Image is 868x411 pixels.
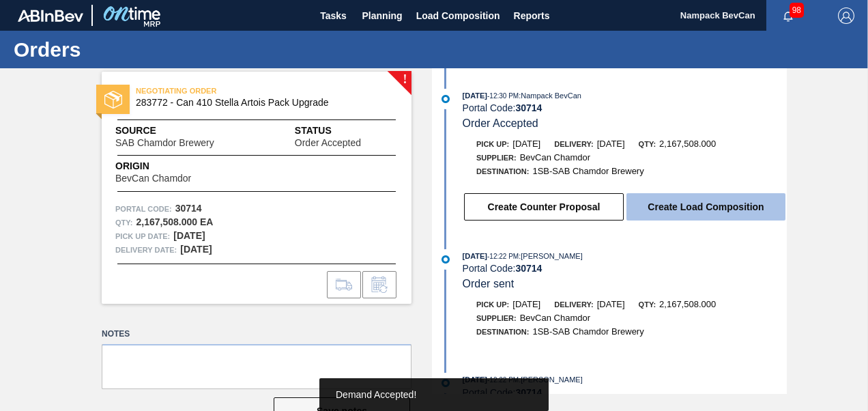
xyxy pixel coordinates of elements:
span: Qty : [115,216,132,229]
span: Origin [115,159,225,173]
span: BevCan Chamdor [520,152,590,162]
span: Portal Code: [115,202,172,216]
span: 283772 - Can 410 Stella Artois Pack Upgrade [136,98,384,108]
span: Order Accepted [295,138,361,148]
span: 2,167,508.000 [659,139,716,149]
span: Demand Accepted! [336,389,416,400]
span: Pick up: [476,300,509,309]
div: Go to Load Composition [327,271,361,298]
span: SAB Chamdor Brewery [115,138,214,148]
span: Status [295,124,398,138]
span: - 12:30 PM [487,92,519,100]
span: 1SB-SAB Chamdor Brewery [532,326,643,337]
span: Reports [514,8,550,24]
img: atual [442,95,450,103]
span: NEGOTIATING ORDER [136,84,327,98]
label: Notes [102,324,411,344]
span: [DATE] [597,139,625,149]
span: [DATE] [597,299,625,309]
span: : [PERSON_NAME] [519,375,583,384]
span: Supplier: [476,314,517,322]
img: TNhmsLtSVTkK8tSr43FrP2fwEKptu5GPRR3wAAAABJRU5ErkJggg== [18,10,83,22]
span: Delivery Date: [115,243,177,257]
span: : Nampack BevCan [519,91,581,100]
span: [DATE] [512,139,540,149]
strong: 30714 [175,203,202,214]
span: Tasks [319,8,349,24]
button: Create Load Composition [626,193,785,221]
img: status [104,91,122,109]
span: Qty: [639,300,656,309]
span: 98 [790,3,804,18]
span: - 12:22 PM [487,376,519,384]
strong: 2,167,508.000 EA [136,216,213,227]
span: : [PERSON_NAME] [519,252,583,260]
img: atual [442,255,450,264]
button: Notifications [766,6,810,25]
span: [DATE] [463,91,487,100]
span: Order sent [463,278,515,289]
span: Pick up: [476,140,509,148]
strong: [DATE] [180,244,212,255]
div: Portal Code: [463,102,787,113]
span: Delivery: [554,140,593,148]
strong: 30714 [515,263,542,274]
img: Logout [838,8,854,24]
span: Load Composition [416,8,500,24]
div: Portal Code: [463,263,787,274]
span: BevCan Chamdor [115,173,191,184]
strong: 30714 [515,102,542,113]
span: Supplier: [476,154,517,162]
span: 1SB-SAB Chamdor Brewery [532,166,643,176]
div: Inform order change [362,271,396,298]
span: Destination: [476,328,529,336]
span: [DATE] [463,375,487,384]
span: [DATE] [512,299,540,309]
span: - 12:22 PM [487,253,519,260]
span: Planning [362,8,403,24]
span: Delivery: [554,300,593,309]
button: Create Counter Proposal [464,193,624,221]
strong: [DATE] [173,230,205,241]
span: Pick up Date: [115,229,170,243]
span: Destination: [476,167,529,175]
h1: Orders [14,42,256,57]
span: BevCan Chamdor [520,313,590,323]
div: Portal Code: [463,387,787,398]
span: [DATE] [463,252,487,260]
span: Source [115,124,255,138]
span: 2,167,508.000 [659,299,716,309]
span: Qty: [639,140,656,148]
span: Order Accepted [463,117,538,129]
